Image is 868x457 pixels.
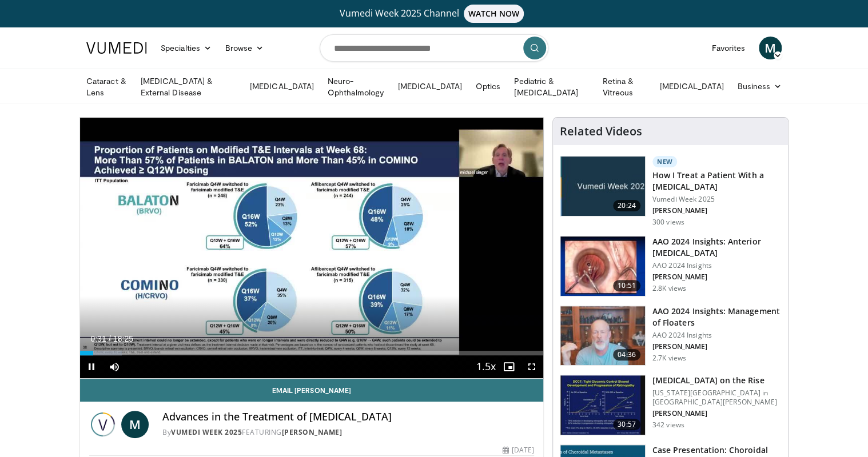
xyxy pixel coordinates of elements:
[80,351,543,355] div: Progress Bar
[282,427,343,437] a: [PERSON_NAME]
[103,355,126,378] button: Mute
[652,261,781,270] p: AAO 2024 Insights
[652,375,781,386] h3: [MEDICAL_DATA] on the Rise
[560,157,645,216] img: 02d29458-18ce-4e7f-be78-7423ab9bdffd.jpg.150x105_q85_crop-smart_upscale.jpg
[560,236,645,296] img: fd942f01-32bb-45af-b226-b96b538a46e6.150x105_q85_crop-smart_upscale.jpg
[109,334,111,343] span: /
[90,334,106,343] span: 0:31
[162,427,534,438] div: By FEATURING
[88,5,780,23] a: Vumedi Week 2025 ChannelWATCH NOW
[218,37,271,59] a: Browse
[652,195,781,204] p: Vumedi Week 2025
[652,170,781,193] h3: How I Treat a Patient With a [MEDICAL_DATA]
[497,355,520,378] button: Enable picture-in-picture mode
[560,236,781,296] a: 10:51 AAO 2024 Insights: Anterior [MEDICAL_DATA] AAO 2024 Insights [PERSON_NAME] 2.8K views
[613,419,640,430] span: 30:57
[613,349,640,360] span: 04:36
[243,75,321,98] a: [MEDICAL_DATA]
[79,75,134,98] a: Cataract & Lens
[469,75,507,98] a: Optics
[652,409,781,418] p: [PERSON_NAME]
[652,156,678,167] p: New
[652,342,781,351] p: [PERSON_NAME]
[113,334,133,343] span: 18:25
[652,354,686,363] p: 2.7K views
[171,427,242,437] a: Vumedi Week 2025
[652,306,781,328] h3: AAO 2024 Insights: Management of Floaters
[134,75,243,98] a: [MEDICAL_DATA] & External Disease
[503,445,533,455] div: [DATE]
[652,272,781,282] p: [PERSON_NAME]
[652,331,781,340] p: AAO 2024 Insights
[162,411,534,423] h4: Advances in the Treatment of [MEDICAL_DATA]
[613,200,640,211] span: 20:24
[560,306,645,366] img: 8e655e61-78ac-4b3e-a4e7-f43113671c25.150x105_q85_crop-smart_upscale.jpg
[80,355,103,378] button: Pause
[560,306,781,366] a: 04:36 AAO 2024 Insights: Management of Floaters AAO 2024 Insights [PERSON_NAME] 2.7K views
[652,75,730,98] a: [MEDICAL_DATA]
[121,411,149,438] a: M
[154,37,218,59] a: Specialties
[80,118,543,379] video-js: Video Player
[560,375,781,435] a: 30:57 [MEDICAL_DATA] on the Rise [US_STATE][GEOGRAPHIC_DATA] in [GEOGRAPHIC_DATA][PERSON_NAME] [P...
[321,75,391,98] a: Neuro-Ophthalmology
[560,375,645,435] img: 4ce8c11a-29c2-4c44-a801-4e6d49003971.150x105_q85_crop-smart_upscale.jpg
[80,379,543,402] a: Email [PERSON_NAME]
[320,34,548,62] input: Search topics, interventions
[759,37,782,59] a: M
[560,156,781,227] a: 20:24 New How I Treat a Patient With a [MEDICAL_DATA] Vumedi Week 2025 [PERSON_NAME] 300 views
[652,420,684,430] p: 342 views
[464,5,524,23] span: WATCH NOW
[89,411,117,438] img: Vumedi Week 2025
[652,388,781,407] p: [US_STATE][GEOGRAPHIC_DATA] in [GEOGRAPHIC_DATA][PERSON_NAME]
[704,37,752,59] a: Favorites
[613,280,640,291] span: 10:51
[520,355,543,378] button: Fullscreen
[507,75,595,98] a: Pediatric & [MEDICAL_DATA]
[86,42,147,54] img: VuMedi Logo
[652,284,686,293] p: 2.8K views
[391,75,469,98] a: [MEDICAL_DATA]
[730,75,789,98] a: Business
[595,75,652,98] a: Retina & Vitreous
[560,125,642,138] h4: Related Videos
[652,236,781,259] h3: AAO 2024 Insights: Anterior [MEDICAL_DATA]
[652,218,684,227] p: 300 views
[652,206,781,215] p: [PERSON_NAME]
[475,355,497,378] button: Playback Rate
